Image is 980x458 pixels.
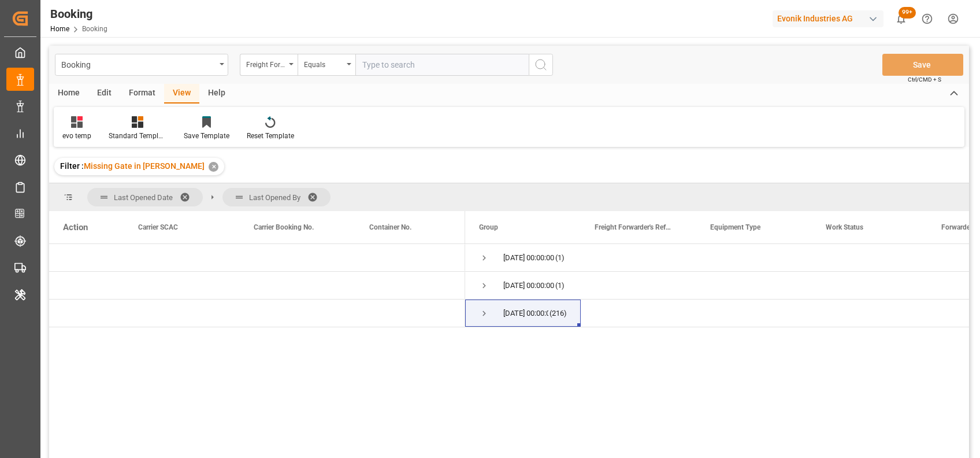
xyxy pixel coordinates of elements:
button: Evonik Industries AG [773,8,888,29]
div: Help [199,84,234,104]
div: Format [120,84,164,104]
div: Freight Forwarder's Reference No. [246,57,285,70]
div: Evonik Industries AG [773,10,884,27]
span: Filter : [60,161,84,171]
button: search button [529,54,553,76]
button: Save [882,54,963,76]
input: Type to search [355,54,529,76]
div: evo temp [62,131,91,141]
span: Work Status [826,223,863,231]
div: Equals [304,57,343,70]
button: open menu [55,54,228,76]
div: ✕ [209,162,218,172]
div: Booking [61,57,216,71]
div: Press SPACE to select this row. [49,272,465,300]
button: show 113 new notifications [888,6,914,32]
div: Reset Template [247,131,294,141]
span: Last Opened By [249,193,300,202]
a: Home [50,25,69,33]
div: Press SPACE to select this row. [49,300,465,327]
span: 99+ [899,7,916,19]
span: (1) [555,245,565,271]
span: Group [479,223,498,231]
div: Booking [50,5,107,23]
div: Save Template [184,131,229,141]
div: Standard Templates [109,131,166,141]
span: Freight Forwarder's Reference No. [595,223,672,231]
div: Action [63,222,88,232]
div: [DATE] 00:00:00 [503,245,554,271]
span: Last Opened Date [114,193,173,202]
div: Press SPACE to select this row. [49,244,465,272]
span: Missing Gate in [PERSON_NAME] [84,161,205,171]
div: View [164,84,199,104]
div: [DATE] 00:00:00 [503,300,548,327]
div: Home [49,84,88,104]
span: (216) [550,300,567,327]
button: open menu [298,54,355,76]
span: Equipment Type [710,223,760,231]
div: Edit [88,84,120,104]
span: Carrier SCAC [138,223,178,231]
span: Ctrl/CMD + S [908,75,941,84]
div: [DATE] 00:00:00 [503,272,554,299]
span: Container No. [369,223,411,231]
span: (1) [555,272,565,299]
button: Help Center [914,6,940,32]
span: Carrier Booking No. [254,223,314,231]
button: open menu [240,54,298,76]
